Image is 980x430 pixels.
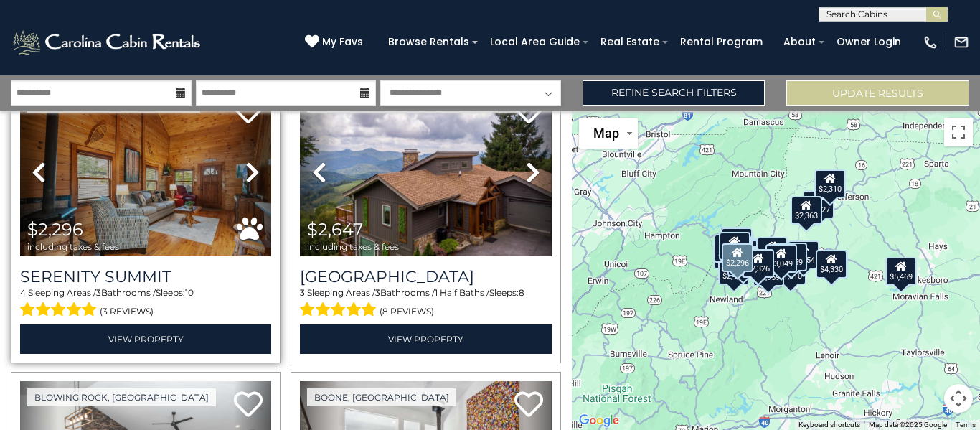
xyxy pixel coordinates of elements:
a: Serenity Summit [20,267,271,286]
a: Add to favorites [514,96,543,127]
span: 3 [375,287,380,298]
span: 3 [300,287,305,298]
a: Terms (opens in new tab) [956,421,976,429]
div: Sleeping Areas / Bathrooms / Sleeps: [300,286,551,321]
a: Open this area in Google Maps (opens a new window) [575,411,623,430]
a: Blowing Rock, [GEOGRAPHIC_DATA] [27,388,216,406]
button: Update Results [786,80,969,106]
span: 4 [20,287,26,298]
div: $1,615 [720,226,752,255]
a: View Property [20,324,271,354]
div: $1,254 [788,240,820,269]
img: mail-regular-white.png [953,34,969,50]
div: $3,049 [765,244,797,273]
img: thumbnail_167137399.jpeg [300,88,551,256]
img: Google [575,411,623,430]
div: $5,469 [886,256,918,285]
span: Map data ©2025 Google [869,421,947,429]
div: $1,810 [776,256,807,284]
span: $2,647 [307,219,363,240]
span: (3 reviews) [100,302,154,321]
span: 10 [185,287,194,298]
a: Real Estate [593,31,666,53]
span: including taxes & fees [27,242,119,251]
img: White-1-2.png [11,28,204,57]
div: $2,310 [814,169,846,197]
img: phone-regular-white.png [923,34,938,50]
div: $3,859 [776,242,807,271]
div: $2,440 [718,256,750,285]
div: $4,431 [721,228,753,256]
span: My Favs [322,34,363,50]
span: 1 Half Baths / [435,287,489,298]
a: About [776,31,823,53]
a: Browse Rentals [381,31,476,53]
a: Add to favorites [234,390,263,421]
a: Local Area Guide [483,31,587,53]
span: Map [593,126,619,141]
div: $4,200 [756,237,788,266]
button: Toggle fullscreen view [944,118,973,146]
button: Change map style [579,118,638,149]
a: Boone, [GEOGRAPHIC_DATA] [307,388,456,406]
span: (8 reviews) [380,302,434,321]
div: $2,326 [743,248,774,277]
button: Keyboard shortcuts [798,420,860,430]
a: Add to favorites [234,96,263,127]
span: $2,296 [27,219,83,240]
a: [GEOGRAPHIC_DATA] [300,267,551,286]
a: My Favs [305,34,367,50]
div: $2,296 [722,243,754,272]
img: thumbnail_167191055.jpeg [20,88,271,256]
h3: Grandview Haven [300,267,551,286]
div: $2,959 [753,257,784,286]
div: $4,330 [816,250,848,279]
div: Sleeping Areas / Bathrooms / Sleeps: [20,286,271,321]
span: 8 [519,287,524,298]
a: Rental Program [673,31,770,53]
a: Owner Login [829,31,908,53]
button: Map camera controls [944,384,973,413]
a: Refine Search Filters [583,80,765,106]
span: including taxes & fees [307,242,399,251]
div: $3,044 [714,234,745,263]
a: Add to favorites [514,390,543,421]
div: $2,363 [791,196,822,225]
span: 3 [96,287,101,298]
div: $2,874 [720,231,751,260]
a: View Property [300,324,551,354]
